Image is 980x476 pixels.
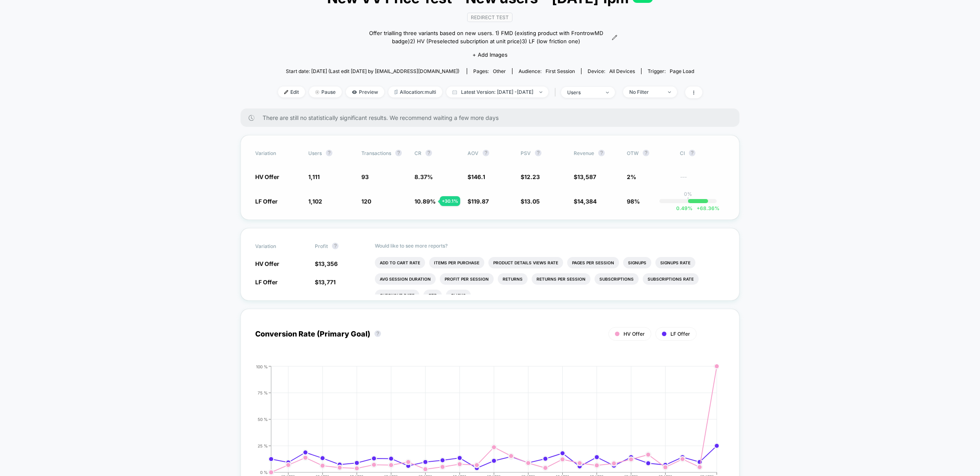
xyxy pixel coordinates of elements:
span: $ [468,198,489,205]
button: ? [643,150,649,156]
span: LF Offer [255,279,278,286]
span: Preview [346,86,384,97]
span: 13.05 [524,198,540,205]
tspan: 75 % [258,390,268,395]
img: edit [284,90,288,94]
div: Audience: [519,68,575,74]
span: Device: [581,68,641,74]
span: Variation [255,243,300,249]
img: calendar [452,90,457,94]
span: First Session [546,68,575,74]
span: 146.1 [471,173,485,180]
button: ? [483,150,489,156]
img: end [606,92,609,93]
span: 98% [627,198,640,205]
li: Returns [498,273,528,285]
span: $ [521,198,540,205]
span: Redirect Test [467,13,512,22]
span: 68.36 % [693,205,719,211]
li: Subscriptions [595,273,639,285]
li: Signups Rate [655,257,695,268]
span: 8.37 % [414,173,433,180]
li: Add To Cart Rate [375,257,425,268]
span: 13,587 [577,173,596,180]
p: Would like to see more reports? [375,243,725,249]
div: + 30.1 % [440,196,460,206]
span: Page Load [670,68,694,74]
tspan: 0 % [260,470,268,475]
img: end [315,90,319,94]
span: HV Offer [624,331,645,337]
div: No Filter [629,89,662,95]
span: $ [468,173,485,180]
button: ? [535,150,541,156]
li: Profit Per Session [440,273,494,285]
span: 1,111 [308,173,320,180]
span: 0.49 % [676,205,693,211]
span: 12.23 [524,173,540,180]
span: --- [680,175,725,181]
li: Product Details Views Rate [488,257,563,268]
span: HV Offer [255,173,279,180]
button: ? [332,243,339,249]
span: $ [574,173,596,180]
span: | [552,86,561,98]
tspan: 25 % [258,443,268,448]
li: Checkout Rate [375,290,419,301]
span: + Add Images [472,51,508,58]
span: all devices [609,68,635,74]
li: Returns Per Session [532,273,590,285]
span: Profit [315,243,328,249]
span: Allocation: multi [388,86,442,97]
span: Edit [278,86,305,97]
div: users [567,89,600,95]
span: CI [680,150,725,156]
img: end [668,91,671,93]
span: + [697,205,700,211]
li: Pages Per Session [567,257,619,268]
span: Latest Version: [DATE] - [DATE] [446,86,548,97]
li: Subscriptions Rate [643,273,699,285]
img: end [539,91,542,93]
span: 1,102 [308,198,322,205]
button: ? [689,150,695,156]
span: 120 [361,198,371,205]
span: 13,771 [318,279,336,286]
div: Pages: [473,68,506,74]
span: 2% [627,173,636,180]
span: 13,356 [318,260,338,267]
span: 10.89 % [414,198,436,205]
span: 14,384 [577,198,597,205]
span: Revenue [574,150,594,156]
p: | [687,197,689,203]
span: $ [521,173,540,180]
span: $ [315,260,338,267]
li: Avg Session Duration [375,273,436,285]
button: ? [598,150,605,156]
img: rebalance [394,90,398,94]
button: ? [326,150,332,156]
li: Items Per Purchase [429,257,484,268]
div: Trigger: [648,68,694,74]
span: Transactions [361,150,391,156]
span: $ [315,279,336,286]
span: AOV [468,150,479,156]
button: ? [374,330,381,337]
span: Pause [309,86,342,97]
span: OTW [627,150,672,156]
span: There are still no statistically significant results. We recommend waiting a few more days [263,114,723,121]
button: ? [395,150,402,156]
tspan: 50 % [258,417,268,422]
span: users [308,150,322,156]
li: Clicks [446,290,471,301]
tspan: 100 % [256,364,268,369]
span: LF Offer [670,331,690,337]
span: 119.87 [471,198,489,205]
span: Start date: [DATE] (Last edit [DATE] by [EMAIL_ADDRESS][DOMAIN_NAME]) [286,68,459,74]
span: Offer trialling three variants based on new users. 1) FMD (existing product with FrontrowMD badge... [363,29,609,45]
span: CR [414,150,421,156]
span: Variation [255,150,300,156]
span: $ [574,198,597,205]
li: Signups [623,257,651,268]
li: Ctr [423,290,442,301]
